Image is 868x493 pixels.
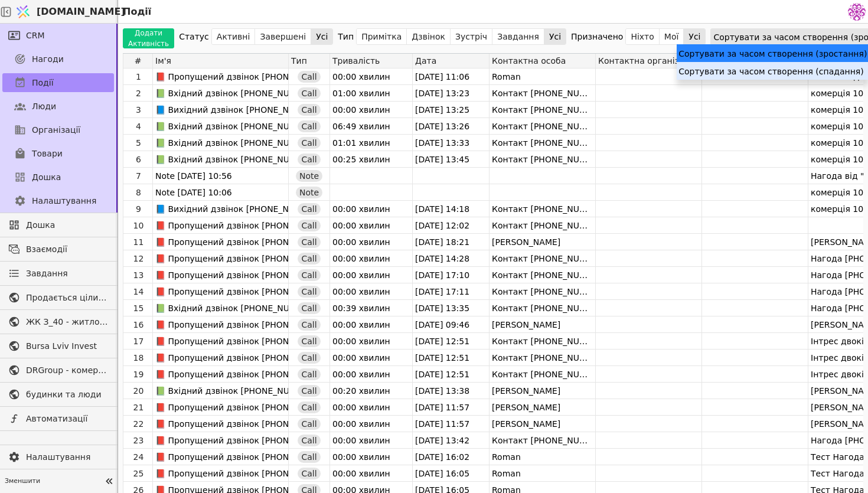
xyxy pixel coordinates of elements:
[298,286,320,298] div: Call
[212,28,256,45] button: Активні
[330,465,412,482] div: 00:00 хвилин
[490,68,595,85] div: Roman
[125,250,152,267] div: 12
[413,316,489,333] div: [DATE] 09:46
[125,449,152,465] div: 24
[490,151,595,168] div: Контакт [PHONE_NUMBER]
[125,201,152,217] div: 9
[413,416,489,432] div: [DATE] 11:57
[125,217,152,234] div: 10
[2,144,114,163] a: Товари
[125,316,152,333] div: 16
[490,201,595,217] div: Контакт [PHONE_NUMBER]
[2,73,114,92] a: Події
[413,350,489,366] div: [DATE] 12:51
[32,124,80,136] span: Організації
[330,366,412,383] div: 00:00 хвилин
[125,135,152,151] div: 5
[155,316,288,332] div: 📕 Пропущений дзвінок [PHONE_NUMBER]
[330,416,412,432] div: 00:00 хвилин
[123,28,174,48] button: Додати Активність
[26,364,108,377] span: DRGroup - комерційна нерухоомість
[330,118,412,135] div: 06:49 хвилин
[155,283,288,299] div: 📕 Пропущений дзвінок [PHONE_NUMBER]
[544,28,566,45] button: Усі
[407,28,451,45] button: Дзвінок
[155,250,288,266] div: 📕 Пропущений дзвінок [PHONE_NUMBER]
[125,465,152,482] div: 25
[125,234,152,250] div: 11
[298,468,320,479] div: Call
[298,319,320,331] div: Call
[490,250,595,267] div: Контакт [PHONE_NUMBER]
[490,102,595,118] div: Контакт [PHONE_NUMBER]
[490,416,595,432] div: [PERSON_NAME]
[490,432,595,449] div: Контакт [PHONE_NUMBER]
[2,288,114,307] a: Продається цілий будинок [PERSON_NAME] нерухомість
[155,383,288,399] div: 📗 Вхідний дзвінок [PHONE_NUMBER]
[330,333,412,350] div: 00:00 хвилин
[413,234,489,250] div: [DATE] 18:21
[626,28,659,45] button: Ніхто
[155,102,288,117] div: 📘 Вихідний дзвінок [PHONE_NUMBER]
[492,28,544,45] button: Завдання
[2,240,114,259] a: Взаємодії
[357,28,407,45] button: Примітка
[298,418,320,430] div: Call
[125,85,152,102] div: 2
[330,449,412,465] div: 00:00 хвилин
[298,435,320,446] div: Call
[298,203,320,215] div: Call
[32,148,63,160] span: Товари
[155,350,288,365] div: 📕 Пропущений дзвінок [PHONE_NUMBER]
[660,28,684,45] button: Мої
[330,432,412,449] div: 00:00 хвилин
[26,413,108,425] span: Автоматизації
[413,68,489,85] div: [DATE] 11:06
[330,151,412,168] div: 00:25 хвилин
[413,151,489,168] div: [DATE] 13:45
[32,100,56,113] span: Люди
[125,416,152,432] div: 22
[451,28,492,45] button: Зустріч
[2,409,114,428] a: Автоматизації
[330,135,412,151] div: 01:01 хвилин
[298,71,320,83] div: Call
[26,388,108,401] span: будинки та люди
[332,56,380,66] span: Тривалість
[2,312,114,331] a: ЖК З_40 - житлова та комерційна нерухомість класу Преміум
[413,333,489,350] div: [DATE] 12:51
[155,56,171,66] span: Ім'я
[125,102,152,118] div: 3
[26,219,108,231] span: Дошка
[330,201,412,217] div: 00:00 хвилин
[298,269,320,281] div: Call
[330,85,412,102] div: 01:00 хвилин
[490,333,595,350] div: Контакт [PHONE_NUMBER]
[490,234,595,250] div: [PERSON_NAME]
[298,220,320,231] div: Call
[125,366,152,383] div: 19
[2,168,114,187] a: Дошка
[490,383,595,399] div: [PERSON_NAME]
[155,333,288,349] div: 📕 Пропущений дзвінок [PHONE_NUMBER]
[490,449,595,465] div: Roman
[490,300,595,316] div: Контакт [PHONE_NUMBER]
[2,97,114,116] a: Люди
[298,104,320,116] div: Call
[125,399,152,416] div: 21
[125,283,152,300] div: 14
[179,28,209,45] div: Статус
[155,68,288,84] div: 📕 Пропущений дзвінок [PHONE_NUMBER]
[490,118,595,135] div: Контакт [PHONE_NUMBER]
[330,350,412,366] div: 00:00 хвилин
[155,366,288,382] div: 📕 Пропущений дзвінок [PHONE_NUMBER]
[155,118,288,134] div: 📗 Вхідний дзвінок [PHONE_NUMBER]
[26,30,45,42] span: CRM
[125,432,152,449] div: 23
[413,135,489,151] div: [DATE] 13:33
[26,267,68,280] span: Завдання
[296,187,322,198] div: Note
[298,137,320,149] div: Call
[155,85,288,101] div: 📗 Вхідний дзвінок [PHONE_NUMBER]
